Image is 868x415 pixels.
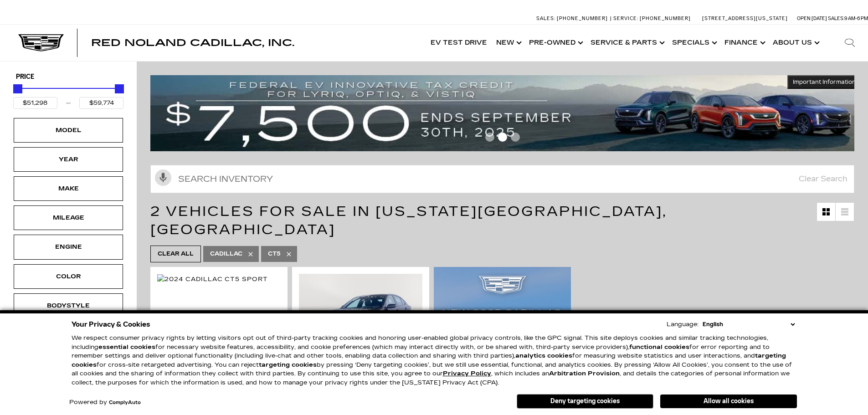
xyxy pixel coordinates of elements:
[14,235,123,259] div: EngineEngine
[640,15,691,21] span: [PHONE_NUMBER]
[14,176,123,201] div: MakeMake
[46,272,91,282] div: Color
[498,133,507,142] span: Go to slide 2
[492,25,524,61] a: New
[79,97,123,109] input: Maximum
[720,25,768,61] a: Finance
[46,301,91,311] div: Bodystyle
[668,25,720,61] a: Specials
[536,16,610,21] a: Sales: [PHONE_NUMBER]
[157,274,268,284] img: 2024 Cadillac CT5 Sport
[72,352,786,369] strong: targeting cookies
[46,213,91,223] div: Mileage
[259,361,317,369] strong: targeting cookies
[115,84,124,93] div: Maximum Price
[828,15,844,21] span: Sales:
[844,15,868,21] span: 9 AM-6 PM
[72,334,797,387] p: We respect consumer privacy rights by letting visitors opt out of third-party tracking cookies an...
[13,84,22,93] div: Minimum Price
[536,15,555,21] span: Sales:
[485,133,494,142] span: Go to slide 1
[72,318,150,331] span: Your Privacy & Cookies
[557,15,608,21] span: [PHONE_NUMBER]
[18,34,64,51] img: Cadillac Dark Logo with Cadillac White Text
[700,320,797,329] select: Language Select
[150,203,667,238] span: 2 Vehicles for Sale in [US_STATE][GEOGRAPHIC_DATA], [GEOGRAPHIC_DATA]
[91,38,294,47] a: Red Noland Cadillac, Inc.
[660,395,797,408] button: Allow all cookies
[155,169,171,186] svg: Click to toggle on voice search
[610,16,693,21] a: Service: [PHONE_NUMBER]
[46,154,91,164] div: Year
[14,264,123,289] div: ColorColor
[13,97,57,109] input: Minimum
[549,370,620,377] strong: Arbitration Provision
[91,37,294,48] span: Red Noland Cadillac, Inc.
[150,75,861,151] img: vrp-tax-ending-august-version
[629,343,689,351] strong: functional cookies
[98,343,155,351] strong: essential cookies
[515,352,572,359] strong: analytics cookies
[109,400,141,405] a: ComplyAuto
[268,248,281,260] span: CT5
[46,242,91,252] div: Engine
[14,205,123,230] div: MileageMileage
[586,25,668,61] a: Service & Parts
[14,293,123,318] div: BodystyleBodystyle
[158,248,194,260] span: Clear All
[524,25,586,61] a: Pre-Owned
[16,73,121,81] h5: Price
[150,165,854,193] input: Search Inventory
[46,184,91,194] div: Make
[517,394,653,409] button: Deny targeting cookies
[14,147,123,172] div: YearYear
[13,81,123,109] div: Price
[46,125,91,135] div: Model
[210,248,242,260] span: Cadillac
[69,400,141,405] div: Powered by
[443,370,491,377] a: Privacy Policy
[793,78,856,86] span: Important Information
[613,15,638,21] span: Service:
[511,133,520,142] span: Go to slide 3
[768,25,822,61] a: About Us
[797,15,827,21] span: Open [DATE]
[702,15,788,21] a: [STREET_ADDRESS][US_STATE]
[426,25,492,61] a: EV Test Drive
[299,274,422,366] img: 2025 Cadillac CT5 Sport
[667,322,699,328] div: Language:
[14,118,123,143] div: ModelModel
